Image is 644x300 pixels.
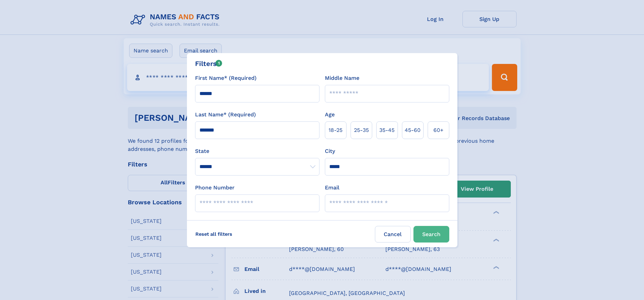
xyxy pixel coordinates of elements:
[195,59,222,69] div: Filters
[354,126,369,134] span: 25‑35
[375,226,411,243] label: Cancel
[405,126,421,134] span: 45‑60
[191,226,237,242] label: Reset all filters
[195,74,257,82] label: First Name* (Required)
[379,126,395,134] span: 35‑45
[413,226,449,243] button: Search
[195,111,256,119] label: Last Name* (Required)
[325,147,335,155] label: City
[329,126,342,134] span: 18‑25
[325,111,335,119] label: Age
[195,147,319,155] label: State
[433,126,444,134] span: 60+
[325,74,359,82] label: Middle Name
[325,184,339,192] label: Email
[195,184,235,192] label: Phone Number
